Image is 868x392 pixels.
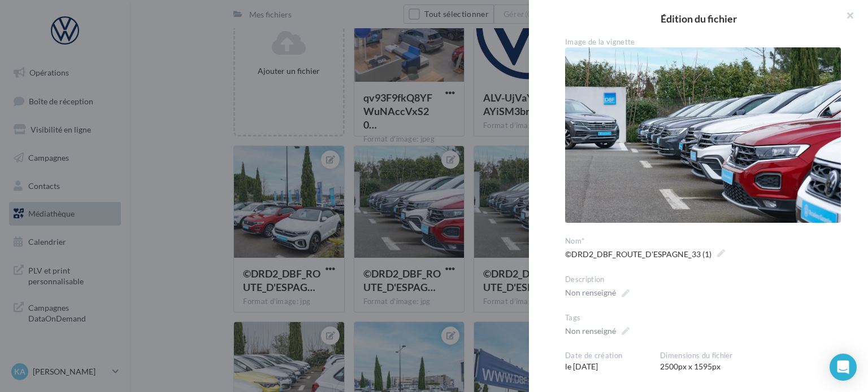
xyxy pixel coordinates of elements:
[660,351,841,361] div: Dimensions du fichier
[565,351,651,361] div: Date de création
[565,313,841,323] div: Tags
[660,351,850,372] div: 2500px x 1595px
[565,285,630,301] span: Non renseigné
[547,14,850,24] h2: Édition du fichier
[565,275,841,285] div: Description
[565,47,841,223] img: ©DRD2_DBF_ROUTE_D'ESPAGNE_33 (1)
[565,246,725,262] span: ©DRD2_DBF_ROUTE_D'ESPAGNE_33 (1)
[565,37,841,47] div: Image de la vignette
[830,354,857,381] div: Open Intercom Messenger
[565,325,616,337] div: Non renseigné
[565,351,660,372] div: le [DATE]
